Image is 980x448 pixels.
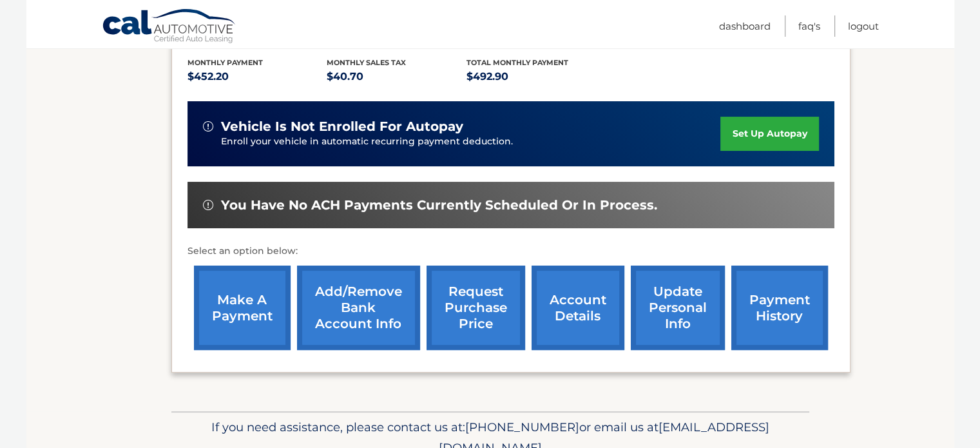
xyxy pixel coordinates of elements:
[221,135,721,149] p: Enroll your vehicle in automatic recurring payment deduction.
[187,244,834,259] p: Select an option below:
[466,68,606,86] p: $492.90
[327,58,406,67] span: Monthly sales Tax
[187,68,327,86] p: $452.20
[194,266,291,350] a: make a payment
[102,8,237,46] a: Cal Automotive
[465,420,579,434] span: [PHONE_NUMBER]
[327,68,466,86] p: $40.70
[848,15,879,37] a: Logout
[731,266,828,350] a: payment history
[720,117,818,151] a: set up autopay
[221,197,657,213] span: You have no ACH payments currently scheduled or in process.
[798,15,820,37] a: FAQ's
[297,266,420,350] a: Add/Remove bank account info
[719,15,771,37] a: Dashboard
[203,200,213,210] img: alert-white.svg
[532,266,624,350] a: account details
[631,266,725,350] a: update personal info
[203,121,213,131] img: alert-white.svg
[221,119,463,135] span: vehicle is not enrolled for autopay
[187,58,263,67] span: Monthly Payment
[427,266,525,350] a: request purchase price
[466,58,568,67] span: Total Monthly Payment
